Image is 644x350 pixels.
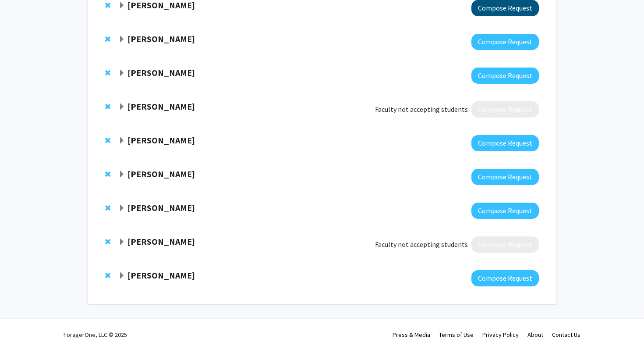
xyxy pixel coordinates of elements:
span: Remove Halli Weiner from bookmarks [105,238,110,245]
strong: [PERSON_NAME] [127,67,195,78]
strong: [PERSON_NAME] [127,270,195,281]
strong: [PERSON_NAME] [127,101,195,112]
button: Compose Request to Amy Billing [471,68,539,84]
span: Remove Joseph Dien from bookmarks [105,171,110,178]
span: Expand Halli Weiner Bookmark [118,239,125,246]
span: Expand Yasmeen Faroqi-Shah Bookmark [118,2,125,9]
button: Compose Request to Joseph Dien [471,169,539,185]
strong: [PERSON_NAME] [127,202,195,213]
button: Compose Request to Jeremy Purcell [471,135,539,151]
span: Expand Hilary Bierman Bookmark [118,36,125,43]
span: Remove Heather Amato from bookmarks [105,204,110,211]
span: Remove Jennifer Rae Myers from bookmarks [105,103,110,110]
div: ForagerOne, LLC © 2025 [64,319,127,350]
span: Remove Yasmeen Faroqi-Shah from bookmarks [105,2,110,9]
span: Remove Hilary Bierman from bookmarks [105,36,110,43]
span: Faculty not accepting students [375,104,468,114]
strong: [PERSON_NAME] [127,33,195,44]
span: Expand Jeremy Purcell Bookmark [118,137,125,144]
span: Expand Joseph Dien Bookmark [118,171,125,178]
a: About [527,331,543,339]
button: Compose Request to Hilary Bierman [471,34,539,50]
a: Privacy Policy [482,331,519,339]
span: Expand Jennifer Rae Myers Bookmark [118,104,125,111]
span: Expand Amy Billing Bookmark [118,70,125,77]
button: Compose Request to Heather Amato [471,203,539,219]
a: Terms of Use [439,331,474,339]
a: Press & Media [393,331,430,339]
span: Remove Jeremy Purcell from bookmarks [105,137,110,144]
strong: [PERSON_NAME] [127,236,195,247]
span: Remove Iqbal Hamza from bookmarks [105,272,110,279]
strong: [PERSON_NAME] [127,135,195,146]
iframe: Chat [7,311,37,343]
button: Compose Request to Halli Weiner [471,236,539,253]
strong: [PERSON_NAME] [127,168,195,179]
span: Expand Iqbal Hamza Bookmark [118,272,125,279]
button: Compose Request to Iqbal Hamza [471,270,539,286]
button: Compose Request to Jennifer Rae Myers [471,101,539,118]
a: Contact Us [552,331,580,339]
span: Faculty not accepting students [375,239,468,250]
span: Remove Amy Billing from bookmarks [105,69,110,76]
span: Expand Heather Amato Bookmark [118,205,125,212]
